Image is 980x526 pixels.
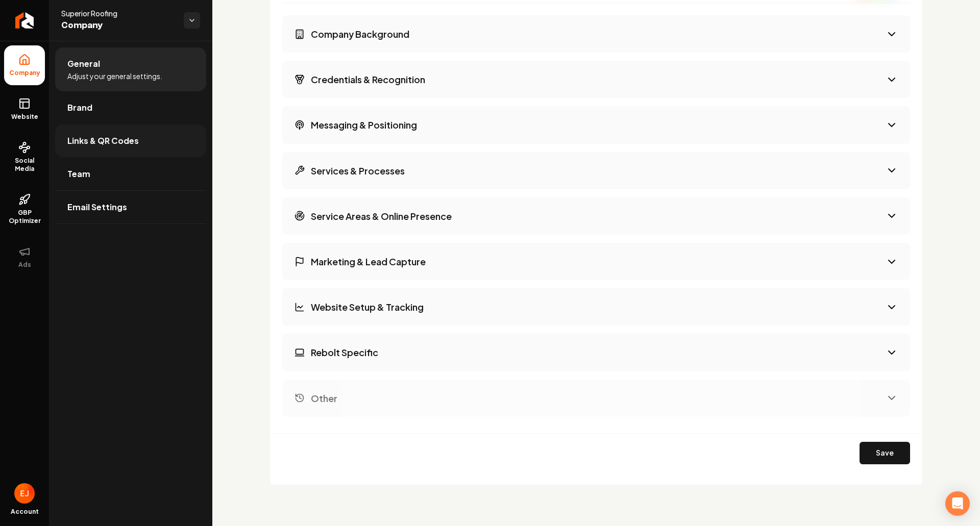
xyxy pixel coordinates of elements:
span: Website [7,113,42,121]
button: Messaging & Positioning [282,106,910,143]
button: Other [282,380,910,417]
h3: Website Setup & Tracking [311,300,424,313]
h3: Credentials & Recognition [311,73,425,86]
button: Save [860,442,910,464]
span: Adjust your general settings. [67,71,162,81]
a: Brand [55,91,206,124]
button: Credentials & Recognition [282,61,910,98]
span: Email Settings [67,201,127,213]
span: Team [67,168,90,180]
span: Company [61,18,176,33]
img: Rebolt Logo [15,12,34,29]
img: Eduard Joers [14,483,35,504]
span: Company [5,69,44,77]
span: Account [11,508,39,516]
a: Links & QR Codes [55,124,206,157]
button: Ads [4,237,45,277]
span: Ads [14,261,35,269]
span: Social Media [4,157,45,173]
h3: Company Background [311,28,409,40]
span: Brand [67,102,92,114]
span: Links & QR Codes [67,135,139,147]
div: Open Intercom Messenger [945,491,970,516]
button: Open user button [14,483,35,504]
h3: Marketing & Lead Capture [311,255,426,268]
span: General [67,58,100,70]
h3: Other [311,392,337,405]
h3: Messaging & Positioning [311,118,417,131]
h3: Service Areas & Online Presence [311,210,452,222]
button: Marketing & Lead Capture [282,243,910,280]
span: GBP Optimizer [4,209,45,225]
a: Team [55,158,206,190]
button: Service Areas & Online Presence [282,197,910,235]
h3: Rebolt Specific [311,346,378,359]
a: Email Settings [55,191,206,223]
button: Services & Processes [282,152,910,189]
button: Company Background [282,15,910,53]
button: Website Setup & Tracking [282,288,910,325]
a: Website [4,89,45,129]
h3: Services & Processes [311,164,405,177]
a: Social Media [4,133,45,181]
span: Superior Roofing [61,8,176,18]
a: GBP Optimizer [4,185,45,233]
button: Rebolt Specific [282,334,910,371]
